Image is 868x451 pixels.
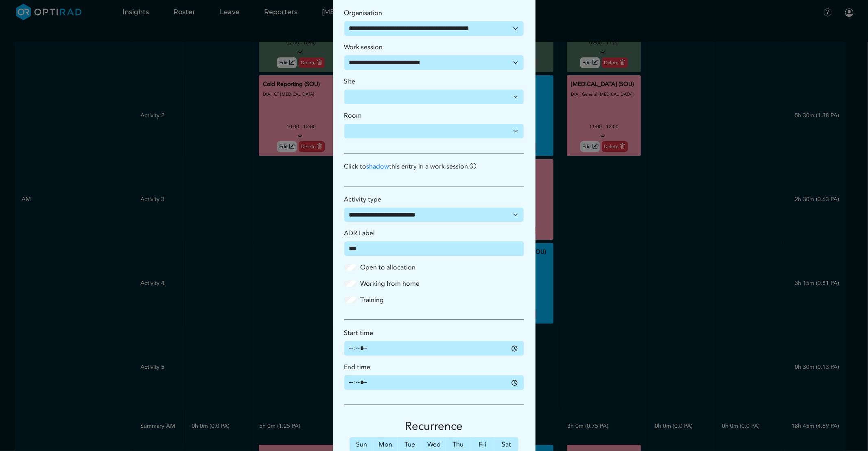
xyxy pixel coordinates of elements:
label: Training [361,295,384,305]
label: ADR Label [344,228,375,238]
label: End time [344,362,371,372]
label: Start time [344,328,374,338]
label: Site [344,77,356,86]
p: Click to this entry in a work session. [339,162,529,171]
a: shadow [367,162,389,171]
h3: Recurrence [344,420,524,433]
label: Organisation [344,8,383,18]
i: To shadow the entry is to show a duplicate in another work session. [470,162,477,171]
label: Room [344,111,362,120]
label: Work session [344,42,383,52]
label: Open to allocation [361,263,416,272]
label: Activity type [344,195,382,204]
label: Working from home [361,279,420,289]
